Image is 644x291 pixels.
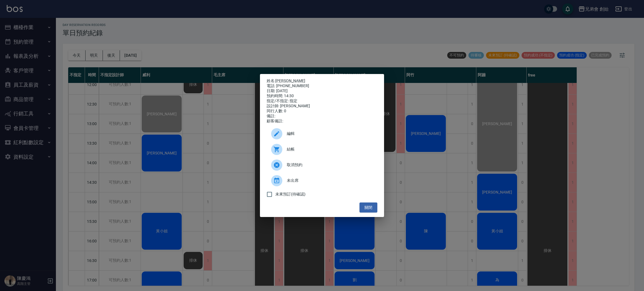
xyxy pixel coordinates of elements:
div: 顧客備註: [267,119,377,124]
div: 未出席 [267,173,377,189]
span: 未出席 [287,178,373,183]
div: 取消預約 [267,157,377,173]
span: 結帳 [287,146,373,152]
span: 編輯 [287,131,373,137]
div: 設計師: [PERSON_NAME] [267,104,377,109]
div: 電話: [PHONE_NUMBER] [267,84,377,89]
p: 姓名: [267,78,377,84]
div: 編輯 [267,126,377,142]
div: 預約時間: 14:30 [267,94,377,99]
button: 關閉 [359,202,377,213]
div: 備註: [267,114,377,119]
div: 同行人數: 0 [267,109,377,114]
span: 未來預訂(待確認) [275,191,306,197]
div: 日期: [DATE] [267,89,377,94]
a: 結帳 [267,142,377,157]
div: 指定/不指定: 指定 [267,99,377,104]
a: [PERSON_NAME] [275,78,305,83]
span: 取消預約 [287,162,373,168]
